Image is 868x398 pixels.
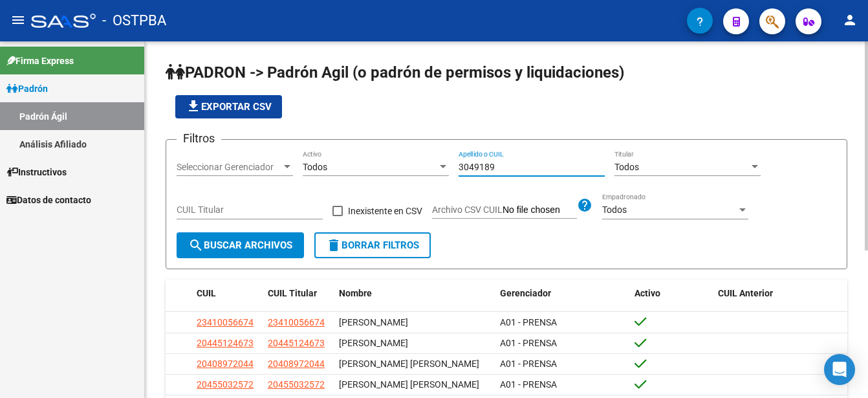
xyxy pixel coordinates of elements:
[268,288,317,298] span: CUIL Titular
[268,359,325,369] span: 20408972044
[500,359,557,369] span: A01 - PRENSA
[303,162,327,172] span: Todos
[175,95,282,118] button: Exportar CSV
[326,239,419,251] span: Borrar Filtros
[326,238,342,253] mat-icon: delete
[500,317,557,327] span: A01 - PRENSA
[177,129,221,148] h3: Filtros
[614,162,639,172] span: Todos
[500,338,557,348] span: A01 - PRENSA
[824,354,855,385] div: Open Intercom Messenger
[197,338,254,348] span: 20445124673
[339,338,408,348] span: [PERSON_NAME]
[842,12,858,28] mat-icon: person
[177,162,281,173] span: Seleccionar Gerenciador
[718,288,773,298] span: CUIL Anterior
[197,288,216,298] span: CUIL
[339,317,408,327] span: [PERSON_NAME]
[635,288,660,298] span: Activo
[314,232,431,258] button: Borrar Filtros
[186,98,201,114] mat-icon: file_download
[6,54,74,68] span: Firma Express
[713,280,848,307] datatable-header-cell: CUIL Anterior
[629,280,713,307] datatable-header-cell: Activo
[166,63,624,82] span: PADRON -> Padrón Agil (o padrón de permisos y liquidaciones)
[186,101,272,113] span: Exportar CSV
[334,280,495,307] datatable-header-cell: Nombre
[339,288,372,298] span: Nombre
[191,280,263,307] datatable-header-cell: CUIL
[188,239,292,251] span: Buscar Archivos
[197,317,254,327] span: 23410056674
[432,205,503,215] span: Archivo CSV CUIL
[197,379,254,390] span: 20455032572
[268,317,325,327] span: 23410056674
[577,197,592,213] mat-icon: help
[348,203,422,219] span: Inexistente en CSV
[6,82,48,96] span: Padrón
[500,288,551,298] span: Gerenciador
[602,205,627,215] span: Todos
[10,12,26,28] mat-icon: menu
[495,280,630,307] datatable-header-cell: Gerenciador
[102,6,166,35] span: - OSTPBA
[188,238,204,253] mat-icon: search
[6,165,67,179] span: Instructivos
[500,379,557,390] span: A01 - PRENSA
[6,193,91,207] span: Datos de contacto
[339,379,479,390] span: [PERSON_NAME] [PERSON_NAME]
[177,232,304,258] button: Buscar Archivos
[268,338,325,348] span: 20445124673
[268,379,325,390] span: 20455032572
[503,205,577,216] input: Archivo CSV CUIL
[263,280,334,307] datatable-header-cell: CUIL Titular
[339,359,479,369] span: [PERSON_NAME] [PERSON_NAME]
[197,359,254,369] span: 20408972044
